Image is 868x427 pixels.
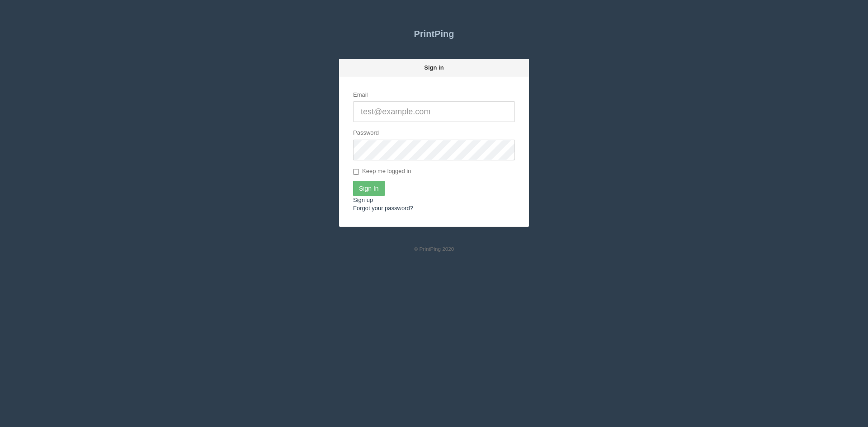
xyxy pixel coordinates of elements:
label: Email [353,91,368,99]
strong: Sign in [424,64,443,71]
input: test@example.com [353,101,515,122]
a: Forgot your password? [353,205,413,211]
input: Sign In [353,181,385,196]
label: Password [353,129,379,137]
label: Keep me logged in [353,167,411,176]
input: Keep me logged in [353,169,359,175]
a: Sign up [353,197,373,203]
small: © PrintPing 2020 [414,246,454,252]
a: PrintPing [339,23,529,45]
